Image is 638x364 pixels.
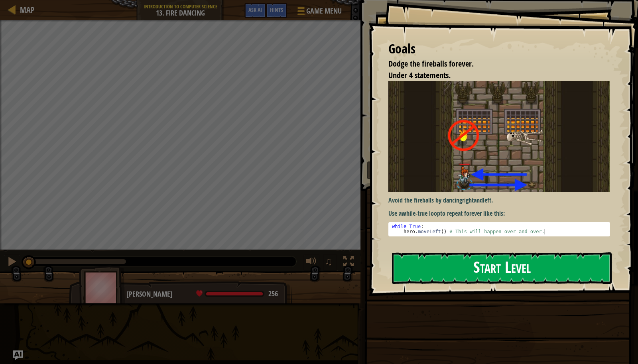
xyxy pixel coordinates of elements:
button: Run [367,161,627,179]
strong: right [462,196,474,205]
img: Fire dancing [388,81,610,192]
li: Dodge the fireballs forever. [378,58,608,70]
p: Avoid the fireballs by dancing and . [388,196,610,205]
span: Under 4 statements. [388,70,451,81]
strong: while-true loop [402,209,440,218]
span: Hints [270,6,283,14]
strong: left [483,196,491,205]
div: Goals [388,40,610,58]
button: Ask AI [244,3,266,18]
span: Dodge the fireballs forever. [388,58,474,69]
button: Start Level [392,252,612,284]
span: ♫ [325,256,333,268]
span: Ask AI [248,6,262,14]
button: Game Menu [291,3,347,22]
span: Map [20,4,35,15]
button: ♫ [323,254,337,271]
span: Game Menu [306,6,342,16]
div: health: 256 / 256 [196,290,278,297]
button: Ctrl + P: Pause [4,254,20,271]
button: Adjust volume [303,254,319,271]
button: Toggle fullscreen [341,254,356,271]
p: Use a to repeat forever like this: [388,209,610,218]
a: Map [16,4,35,15]
span: 256 [268,289,278,299]
img: thang_avatar_frame.png [79,266,125,310]
button: Ask AI [13,350,23,360]
div: [PERSON_NAME] [126,289,284,299]
li: Under 4 statements. [378,70,608,81]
